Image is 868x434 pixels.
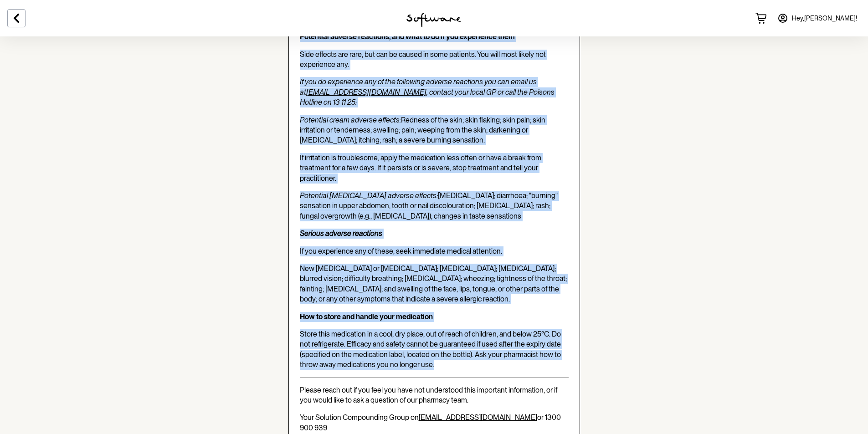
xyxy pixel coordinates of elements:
[300,153,541,183] span: If irritation is troublesome, apply the medication less often or have a break from treatment for ...
[300,247,502,255] span: If you experience any of these, seek immediate medical attention.
[300,264,567,303] span: New [MEDICAL_DATA] or [MEDICAL_DATA]; [MEDICAL_DATA]; [MEDICAL_DATA]; blurred vision; difficulty ...
[300,312,433,321] strong: How to store and handle your medication
[306,88,426,97] a: [EMAIL_ADDRESS][DOMAIN_NAME]
[406,13,461,27] img: software logo
[300,330,561,369] span: Store this medication in a cool, dry place, out of reach of children, and below 25°C. Do not refr...
[772,7,863,29] a: Hey,[PERSON_NAME]!
[300,77,555,107] em: If you do experience any of the following adverse reactions you can email us at , contact your lo...
[792,15,857,22] span: Hey, [PERSON_NAME] !
[300,50,546,69] span: Side effects are rare, but can be caused in some patients. You will most likely not experience any.
[300,229,382,238] strong: Serious adverse reactions
[300,116,401,124] em: Potential cream adverse effects:
[300,191,558,220] span: [MEDICAL_DATA]; diarrhoea; "burning" sensation in upper abdomen, tooth or nail discolouration; [M...
[300,386,557,404] span: Please reach out if you feel you have not understood this important information, or if you would ...
[300,32,515,41] strong: Potential adverse reactions, and what to do if you experience them
[300,413,561,432] span: Your Solution Compounding Group on or 1300 900 939
[419,413,537,422] a: [EMAIL_ADDRESS][DOMAIN_NAME]
[300,191,438,200] em: Potential [MEDICAL_DATA] adverse effects:
[300,116,545,145] span: Redness of the skin; skin flaking; skin pain; skin irritation or tenderness; swelling; pain; weep...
